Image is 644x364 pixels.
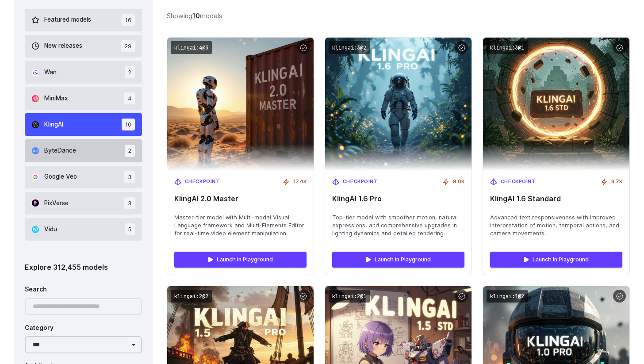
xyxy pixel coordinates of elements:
[44,199,69,208] span: PixVerse
[125,145,135,157] span: 2
[185,178,220,186] span: Checkpoint
[171,290,212,303] code: klingai:2@2
[171,41,212,54] code: klingai:4@3
[332,252,464,268] a: Launch in Playground
[293,178,307,186] span: 17.4K
[487,290,528,303] code: klingai:1@2
[343,178,378,186] span: Checkpoint
[25,192,142,215] button: PixVerse 3
[329,290,370,303] code: klingai:2@1
[44,68,57,77] span: Wan
[44,15,91,25] span: Featured models
[25,113,142,136] button: KlingAI 10
[44,146,76,156] span: ByteDance
[44,41,82,51] span: New releases
[487,41,528,54] code: klingai:3@1
[122,119,135,130] span: 10
[25,61,142,84] button: Wan 2
[329,41,370,54] code: klingai:3@2
[490,252,622,268] a: Launch in Playground
[490,214,622,238] span: Advanced text responsiveness with improved interpretation of motion, temporal actions, and camera...
[167,11,222,21] div: Showing models
[490,195,622,203] span: KlingAI 1.6 Standard
[167,38,314,171] img: KlingAI 2.0 Master
[121,40,135,52] span: 29
[124,197,135,209] span: 3
[332,214,464,238] span: Top-tier model with smoother motion, natural expressions, and comprehensive upgrades in lighting ...
[174,195,307,203] span: KlingAI 2.0 Master
[25,139,142,162] button: ByteDance 2
[44,94,68,103] span: MiniMax
[25,336,142,353] select: Category
[25,218,142,241] button: Vidu 5
[122,14,135,26] span: 16
[44,225,57,234] span: Vidu
[611,178,622,186] span: 8.7K
[124,92,135,104] span: 4
[44,120,63,130] span: KlingAI
[174,252,307,268] a: Launch in Playground
[192,12,200,19] strong: 10
[25,262,142,273] div: Explore 312,455 models
[44,172,77,182] span: Google Veo
[25,166,142,188] button: Google Veo 3
[453,178,464,186] span: 9.0K
[501,178,536,186] span: Checkpoint
[332,195,464,203] span: KlingAI 1.6 Pro
[25,285,47,295] label: Search
[124,171,135,183] span: 3
[174,214,307,238] span: Master-tier model with Multi-modal Visual Language framework and Multi-Elements Editor for real-t...
[325,38,471,171] img: KlingAI 1.6 Pro
[25,87,142,110] button: MiniMax 4
[483,38,629,171] img: KlingAI 1.6 Standard
[25,323,54,333] label: Category
[25,9,142,31] button: Featured models 16
[125,223,135,235] span: 5
[125,66,135,78] span: 2
[25,35,142,57] button: New releases 29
